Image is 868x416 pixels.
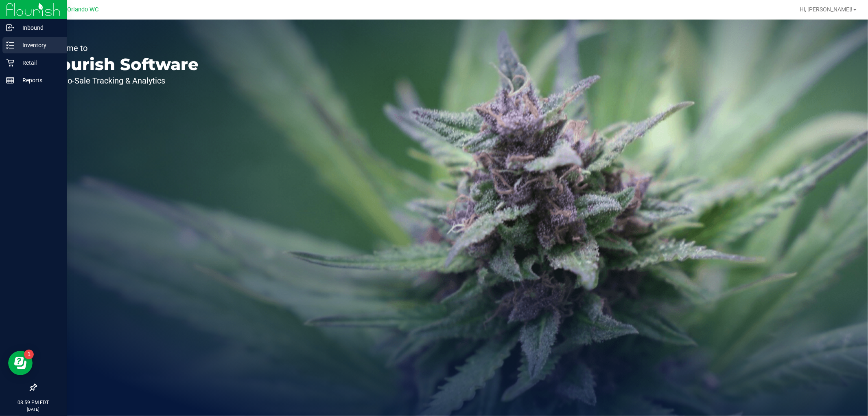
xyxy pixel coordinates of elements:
inline-svg: Inventory [6,41,14,49]
inline-svg: Retail [6,59,14,67]
inline-svg: Reports [6,76,14,84]
p: Reports [14,75,63,85]
inline-svg: Inbound [6,24,14,32]
iframe: Resource center unread badge [24,350,34,359]
p: Seed-to-Sale Tracking & Analytics [44,77,199,85]
span: Orlando WC [68,6,99,13]
iframe: Resource center [8,351,33,375]
p: Retail [14,58,63,68]
p: [DATE] [4,406,63,412]
p: Welcome to [44,44,199,52]
span: Hi, [PERSON_NAME]! [800,6,853,13]
p: Inbound [14,23,63,33]
p: 08:59 PM EDT [4,399,63,406]
p: Inventory [14,40,63,50]
p: Flourish Software [44,56,199,73]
